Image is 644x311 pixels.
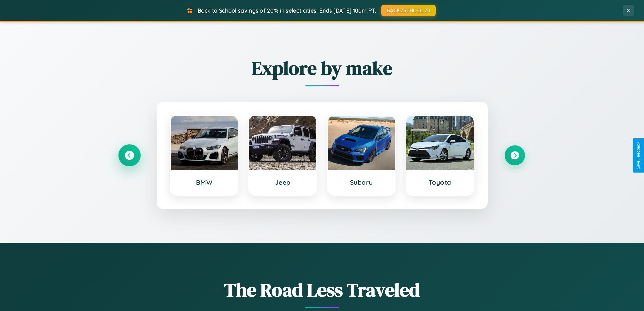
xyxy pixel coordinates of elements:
[335,178,388,186] h3: Subaru
[119,55,525,81] h2: Explore by make
[413,178,467,186] h3: Toyota
[119,277,525,303] h1: The Road Less Traveled
[256,178,310,186] h3: Jeep
[198,7,376,14] span: Back to School savings of 20% in select cities! Ends [DATE] 10am PT.
[381,5,436,16] button: BACK2SCHOOL20
[177,178,231,186] h3: BMW
[636,142,641,169] div: Give Feedback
